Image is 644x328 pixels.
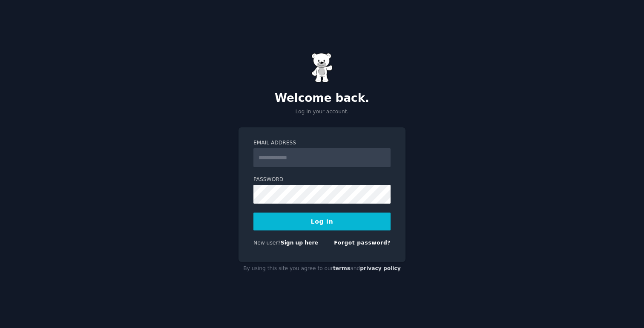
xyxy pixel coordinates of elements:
[239,92,405,105] h2: Welcome back.
[253,176,391,184] label: Password
[334,240,391,246] a: Forgot password?
[360,265,401,271] a: privacy policy
[333,265,350,271] a: terms
[239,262,405,276] div: By using this site you agree to our and
[281,240,318,246] a: Sign up here
[239,108,405,116] p: Log in your account.
[253,139,391,147] label: Email Address
[253,213,391,230] button: Log In
[311,53,333,83] img: Gummy Bear
[253,240,281,246] span: New user?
